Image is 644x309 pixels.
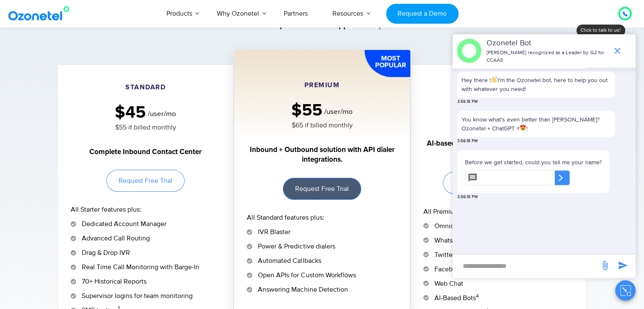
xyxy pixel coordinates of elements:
[423,207,501,217] span: All Premium features plus:
[247,120,397,130] p: $65 if billed monthly
[247,101,397,121] h5: $55
[423,84,574,91] h5: Custom
[80,276,146,287] span: 70+ Historical Reports
[432,235,468,246] span: WhatsApp
[614,257,631,274] span: send message
[432,250,455,260] span: Twitter
[256,284,348,295] span: Answering Machine Detection
[423,103,574,122] h5: Contact Us
[71,103,221,123] h5: $45
[106,170,185,192] a: Request Free Trial
[71,147,221,157] h6: Complete Inbound Contact Center
[80,233,150,243] span: Advanced Call Routing
[457,194,478,200] span: 3:56:18 PM
[80,291,193,301] span: Supervisor logins for team monitoring
[71,122,221,132] p: $55 if billed monthly
[486,38,608,49] p: Ozonetel Bot
[80,219,166,229] span: Dedicated Account Manager
[71,84,221,91] h5: Standard
[256,241,335,251] span: Power & Predictive dialers
[283,178,361,200] a: Request Free Trial
[457,99,478,105] span: 3:56:18 PM
[256,270,356,280] span: Open APIs for Custom Workflows
[609,42,626,59] span: end chat or minimize
[386,4,459,24] a: Request a Demo
[119,177,172,184] span: Request Free Trial
[247,82,397,88] h5: Premium
[432,293,479,303] span: AI-Based Bots
[597,257,614,274] span: send message
[491,77,497,83] img: 👋
[423,139,574,159] h6: AI-based, omnichannel solution preferred by enterprises & BPOs.
[432,279,463,289] span: Web Chat
[432,221,499,231] span: Omnichannel Routing
[465,158,602,167] p: Before we get started, could you tell me your name?
[324,108,353,116] small: /user/mo
[80,262,199,272] span: Real Time Call Monitoring with Barge-In
[462,115,611,133] p: You know what's even better than [PERSON_NAME]? Ozonetel + ChatGPT = !
[247,212,324,223] span: All Standard features plus:
[148,110,176,118] small: /user/mo
[256,256,321,266] span: Automated Callbacks
[256,227,290,237] span: IVR Blaster
[615,280,636,301] button: Close chat
[80,248,130,258] span: Drag & Drop IVR
[457,138,478,144] span: 3:56:18 PM
[247,145,397,166] h6: Inbound + Outbound solution with API dialer integrations.
[375,55,406,69] h5: MOST POPULAR
[457,259,596,274] div: new-msg-input
[443,172,554,194] a: Talk to [GEOGRAPHIC_DATA]
[462,76,611,94] p: Hey there ! I'm the Ozonetel bot, here to help you out with whatever you need!
[295,185,349,192] span: Request Free Trial
[486,49,608,64] p: [PERSON_NAME] recognized as a Leader by G2 for CCAAS
[520,125,526,131] img: 😍
[432,264,500,274] span: Facebook Integrations
[457,39,481,63] img: header
[71,204,141,215] span: All Starter features plus:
